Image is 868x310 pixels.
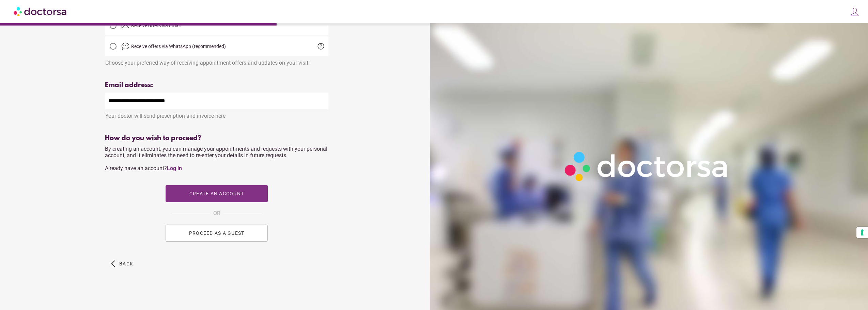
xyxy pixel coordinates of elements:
[166,225,268,242] button: PROCEED AS A GUEST
[560,147,734,186] img: Logo-Doctorsa-trans-White-partial-flat.png
[131,23,181,28] span: Receive offers via Email
[108,255,136,272] button: arrow_back_ios Back
[105,146,327,172] span: By creating an account, you can manage your appointments and requests with your personal account,...
[131,44,226,49] span: Receive offers via WhatsApp (recommended)
[14,4,67,19] img: Doctorsa.com
[213,209,220,218] span: OR
[121,21,129,30] img: email
[121,42,129,50] img: chat
[105,56,328,66] div: Choose your preferred way of receiving appointment offers and updates on your visit
[167,165,182,172] a: Log in
[189,191,244,196] span: Create an account
[105,81,328,89] div: Email address:
[317,42,325,50] span: help
[166,185,268,202] button: Create an account
[105,134,328,142] div: How do you wish to proceed?
[850,7,859,17] img: icons8-customer-100.png
[105,109,328,119] div: Your doctor will send prescription and invoice here
[189,230,245,236] span: PROCEED AS A GUEST
[856,227,868,238] button: Your consent preferences for tracking technologies
[119,261,133,266] span: Back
